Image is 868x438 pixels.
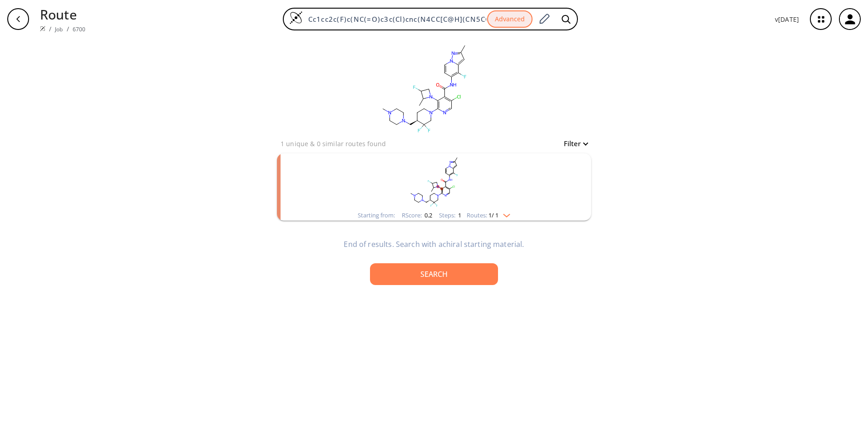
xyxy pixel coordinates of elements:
[281,139,386,148] p: 1 unique & 0 similar routes found
[316,153,552,210] svg: Cc1cc2c(F)c(NC(=O)c3c(Cl)cnc(N4CC[C@H](CN5CCN(C)CC5)C(F)(F)C4)c3N3CC(F)C3C)ccn2n1
[358,212,395,218] div: Starting from:
[73,25,86,33] a: 6700
[277,149,591,225] ul: clusters
[487,10,533,28] button: Advanced
[423,211,432,219] span: 0.2
[40,26,45,31] img: Spaya logo
[55,25,63,33] a: Job
[377,271,491,278] div: Search
[289,11,303,25] img: Logo Spaya
[488,212,498,218] span: 1 / 1
[339,239,529,250] p: End of results. Search with achiral starting material.
[333,38,515,138] svg: Cc1cc2c(F)c(NC(=O)c3c(Cl)cnc(N4CC[C@H](CN5CCN(C)CC5)C(F)(F)C4)c3N3CC(F)C3C)ccn2n1
[402,212,432,218] div: RScore :
[49,24,51,34] li: /
[558,140,587,147] button: Filter
[467,212,510,218] div: Routes:
[40,5,85,24] p: Route
[439,212,461,218] div: Steps :
[775,15,799,24] p: v [DATE]
[498,210,510,217] img: Down
[67,24,69,34] li: /
[370,263,498,285] button: Search
[457,211,461,219] span: 1
[303,15,487,24] input: Enter SMILES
